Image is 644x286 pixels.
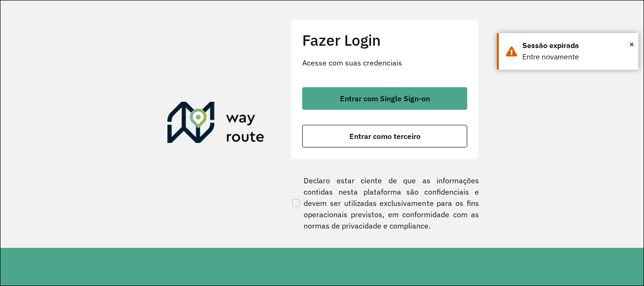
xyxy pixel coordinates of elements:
p: Acesse com suas credenciais [302,57,467,68]
button: button [302,87,467,110]
label: Declaro estar ciente de que as informações contidas nesta plataforma são confidenciais e devem se... [290,175,479,231]
span: Entrar como terceiro [349,132,421,140]
div: Entre novamente [522,51,631,63]
img: Roteirizador AmbevTech [167,102,264,147]
button: button [302,125,467,147]
span: × [629,37,634,51]
div: Sessão expirada [522,40,631,51]
span: Entrar com Single Sign-on [340,95,430,102]
button: Close [629,37,634,51]
h2: Fazer Login [302,31,467,49]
